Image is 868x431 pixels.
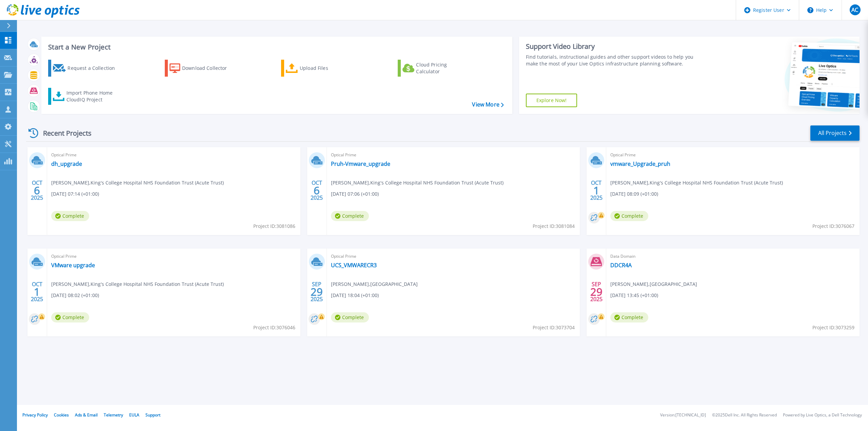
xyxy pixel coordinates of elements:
span: 29 [311,289,323,295]
a: Cloud Pricing Calculator [398,60,473,77]
a: DDCR4A [610,262,632,269]
a: Upload Files [281,60,357,77]
span: Complete [331,312,369,322]
span: 6 [34,188,40,193]
div: Support Video Library [526,42,702,51]
span: 29 [590,289,603,295]
span: [DATE] 18:04 (+01:00) [331,292,379,299]
span: Optical Prime [331,151,576,159]
div: Request a Collection [67,61,122,75]
span: Complete [610,312,648,322]
a: EULA [129,412,139,418]
span: Optical Prime [610,151,855,159]
span: Project ID: 3081086 [253,222,295,230]
span: [DATE] 13:45 (+01:00) [610,292,658,299]
span: [PERSON_NAME] , King's College Hospital NHS Foundation Trust (Acute Trust) [331,179,504,187]
a: Ads & Email [75,412,98,418]
div: Cloud Pricing Calculator [416,61,470,75]
span: Project ID: 3073259 [812,324,854,331]
a: Explore Now! [526,94,577,107]
span: [PERSON_NAME] , King's College Hospital NHS Foundation Trust (Acute Trust) [51,280,224,288]
a: VMware upgrade [51,262,95,269]
a: Support [145,412,160,418]
span: 1 [593,188,599,193]
span: [PERSON_NAME] , [GEOGRAPHIC_DATA] [331,280,418,288]
a: UCS_VMWARECR3 [331,262,377,269]
span: [PERSON_NAME] , King's College Hospital NHS Foundation Trust (Acute Trust) [610,179,783,187]
a: Privacy Policy [22,412,48,418]
span: [DATE] 08:09 (+01:00) [610,190,658,198]
span: 6 [314,188,320,193]
a: Pruh-Vmware_upgrade [331,160,390,167]
span: AC [851,7,858,13]
a: Cookies [54,412,69,418]
span: Project ID: 3076046 [253,324,295,331]
span: [PERSON_NAME] , King's College Hospital NHS Foundation Trust (Acute Trust) [51,179,224,187]
span: Complete [51,211,89,221]
li: © 2025 Dell Inc. All Rights Reserved [712,413,777,417]
div: SEP 2025 [310,279,323,304]
a: Telemetry [104,412,123,418]
li: Powered by Live Optics, a Dell Technology [783,413,862,417]
div: Upload Files [300,61,354,75]
div: OCT 2025 [31,178,43,203]
div: Find tutorials, instructional guides and other support videos to help you make the most of your L... [526,54,702,67]
li: Version: [TECHNICAL_ID] [660,413,706,417]
div: OCT 2025 [310,178,323,203]
span: [DATE] 07:06 (+01:00) [331,190,379,198]
span: Project ID: 3073704 [533,324,575,331]
div: SEP 2025 [590,279,603,304]
span: Project ID: 3081084 [533,222,575,230]
h3: Start a New Project [48,43,504,51]
div: Download Collector [182,61,236,75]
span: Complete [51,312,89,322]
div: Import Phone Home CloudIQ Project [66,90,119,103]
span: Optical Prime [51,253,296,260]
div: OCT 2025 [31,279,43,304]
div: Recent Projects [26,125,101,141]
a: Request a Collection [48,60,124,77]
a: Download Collector [165,60,240,77]
div: OCT 2025 [590,178,603,203]
span: Project ID: 3076067 [812,222,854,230]
span: Complete [610,211,648,221]
a: vmware_Upgrade_pruh [610,160,670,167]
span: [DATE] 08:02 (+01:00) [51,292,99,299]
span: Complete [331,211,369,221]
a: View More [472,101,504,108]
a: All Projects [810,125,860,141]
span: Data Domain [610,253,855,260]
span: Optical Prime [331,253,576,260]
span: 1 [34,289,40,295]
span: Optical Prime [51,151,296,159]
span: [DATE] 07:14 (+01:00) [51,190,99,198]
span: [PERSON_NAME] , [GEOGRAPHIC_DATA] [610,280,697,288]
a: dh_upgrade [51,160,82,167]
